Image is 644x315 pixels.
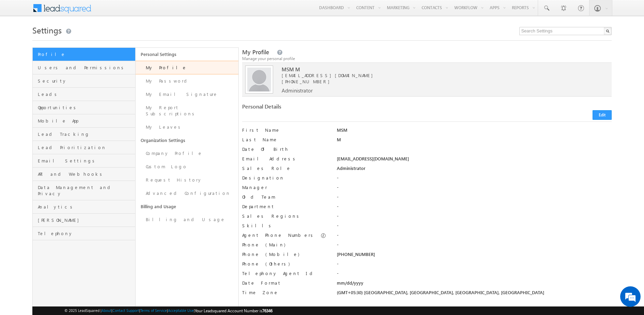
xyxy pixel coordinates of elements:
a: Analytics [33,200,135,214]
a: Billing and Usage [136,213,238,226]
div: - [337,223,612,232]
label: Email Address [242,156,328,162]
span: Lead Prioritization [38,144,133,151]
label: Phone (Main) [242,242,328,248]
div: - [337,261,612,270]
span: Settings [32,25,62,35]
div: Personal Details [242,103,422,113]
span: Security [38,78,133,84]
label: Old Team [242,194,328,200]
span: Administrator [282,87,313,94]
span: Lead Tracking [38,131,133,137]
span: MSM M [282,66,578,72]
label: Phone (Others) [242,261,328,267]
span: Data Management and Privacy [38,184,133,197]
a: Contact Support [112,308,139,313]
div: mm/dd/yyyy [337,280,612,289]
a: Company Profile [136,147,238,160]
span: [EMAIL_ADDRESS][DOMAIN_NAME] [282,72,578,78]
a: Mobile App [33,114,135,128]
span: Your Leadsquared Account Number is [195,308,272,313]
a: Leads [33,88,135,101]
a: Advanced Configuration [136,187,238,200]
a: Data Management and Privacy [33,181,135,200]
a: Security [33,74,135,88]
div: - [337,203,612,213]
div: (GMT+05:30) [GEOGRAPHIC_DATA], [GEOGRAPHIC_DATA], [GEOGRAPHIC_DATA], [GEOGRAPHIC_DATA] [337,289,612,299]
a: Lead Prioritization [33,141,135,154]
span: Profile [38,51,133,57]
label: Sales Regions [242,213,328,219]
div: Administrator [337,165,612,175]
a: About [101,308,111,313]
a: Custom Logo [136,160,238,173]
label: Date Format [242,280,328,286]
span: API and Webhooks [38,171,133,177]
a: Email Settings [33,154,135,168]
span: Analytics [38,204,133,210]
label: Agent Phone Numbers [242,232,315,238]
span: [PHONE_NUMBER] [282,78,333,84]
span: Mobile App [38,118,133,124]
span: Users and Permissions [38,65,133,71]
div: [PHONE_NUMBER] [337,251,612,261]
a: Profile [33,48,135,61]
div: [EMAIL_ADDRESS][DOMAIN_NAME] [337,156,612,165]
div: - [337,184,612,194]
span: My Profile [242,48,269,56]
span: Email Settings [38,158,133,164]
div: Manage your personal profile [242,56,612,62]
a: My Profile [136,61,238,74]
div: M [337,137,612,146]
div: - [337,175,612,184]
span: [PERSON_NAME] [38,217,133,223]
a: API and Webhooks [33,168,135,181]
span: Leads [38,91,133,97]
div: - [337,270,612,280]
input: Search Settings [519,27,612,35]
a: My Email Signature [136,88,238,101]
span: © 2025 LeadSquared | | | | | [64,307,272,314]
a: Personal Settings [136,48,238,61]
a: Billing and Usage [136,200,238,213]
span: Telephony [38,230,133,237]
div: - [337,194,612,203]
a: Users and Permissions [33,61,135,74]
label: Sales Role [242,165,328,171]
label: Phone (Mobile) [242,251,299,257]
label: Department [242,203,328,210]
a: [PERSON_NAME] [33,214,135,227]
a: Acceptable Use [168,308,194,313]
a: Opportunities [33,101,135,114]
a: My Report Subscriptions [136,101,238,120]
a: Lead Tracking [33,128,135,141]
label: First Name [242,127,328,133]
label: Date Of Birth [242,146,328,152]
label: Manager [242,184,328,190]
div: MSM [337,127,612,137]
label: Last Name [242,137,328,143]
label: Telephony Agent Id [242,270,328,276]
a: Telephony [33,227,135,240]
div: - [337,232,612,242]
div: - [337,242,612,251]
button: Edit [593,110,612,120]
a: My Leaves [136,120,238,134]
div: - [337,213,612,223]
label: Designation [242,175,328,181]
a: Organization Settings [136,134,238,147]
a: Terms of Service [140,308,167,313]
label: Time Zone [242,289,328,296]
span: 76346 [262,308,272,313]
span: Opportunities [38,104,133,111]
a: Request History [136,173,238,187]
a: My Password [136,74,238,88]
label: Skills [242,223,328,229]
